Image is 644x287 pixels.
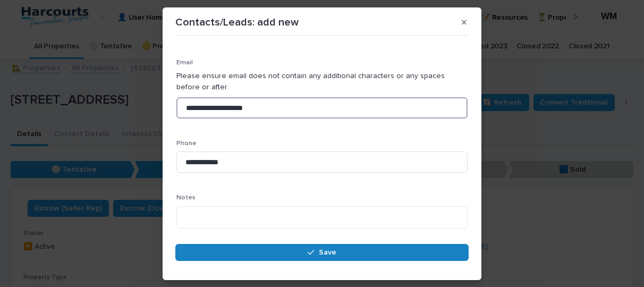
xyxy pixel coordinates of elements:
[175,244,469,261] button: Save
[176,195,196,201] span: Notes
[176,60,193,66] span: Email
[176,140,197,147] span: Phone
[175,16,299,29] p: Contacts/Leads: add new
[176,71,468,93] p: Please ensure email does not contain any additional characters or any spaces before or after
[319,249,336,256] span: Save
